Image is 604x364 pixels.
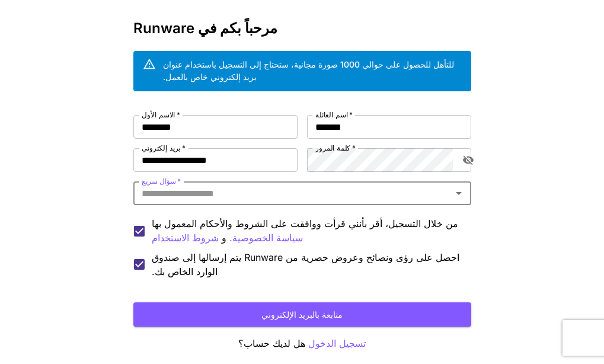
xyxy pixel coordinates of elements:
[222,232,226,244] font: و
[261,309,343,320] font: متابعة بالبريد الإلكتروني
[163,59,454,82] font: للتأهل للحصول على حوالي 1000 صورة مجانية، ستحتاج إلى التسجيل باستخدام عنوان بريد إلكتروني خاص بال...
[142,177,176,186] font: سؤال سريع
[152,251,459,277] font: احصل على رؤى ونصائح وعروض حصرية من Runware يتم إرسالها إلى صندوق الوارد الخاص بك.
[315,143,350,152] font: كلمة المرور
[142,143,180,152] font: بريد إلكتروني
[308,336,366,351] button: تسجيل الدخول
[458,149,479,171] button: تبديل رؤية كلمة المرور
[152,231,219,245] button: من خلال التسجيل، أقر بأنني قرأت ووافقت على الشروط والأحكام المعمول بها و سياسة الخصوصية.
[450,185,467,202] button: يفتح
[133,302,471,327] button: متابعة بالبريد الإلكتروني
[152,232,219,244] font: شروط الاستخدام
[308,337,366,349] font: تسجيل الدخول
[238,337,305,349] font: هل لديك حساب؟
[152,218,458,229] font: من خلال التسجيل، أقر بأنني قرأت ووافقت على الشروط والأحكام المعمول بها
[229,231,303,245] button: من خلال التسجيل، أقر بأنني قرأت ووافقت على الشروط والأحكام المعمول بها شروط الاستخدام و
[142,110,175,119] font: الاسم الأول
[229,232,303,244] font: سياسة الخصوصية.
[315,110,348,119] font: اسم العائلة
[133,20,277,37] font: مرحباً بكم في Runware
